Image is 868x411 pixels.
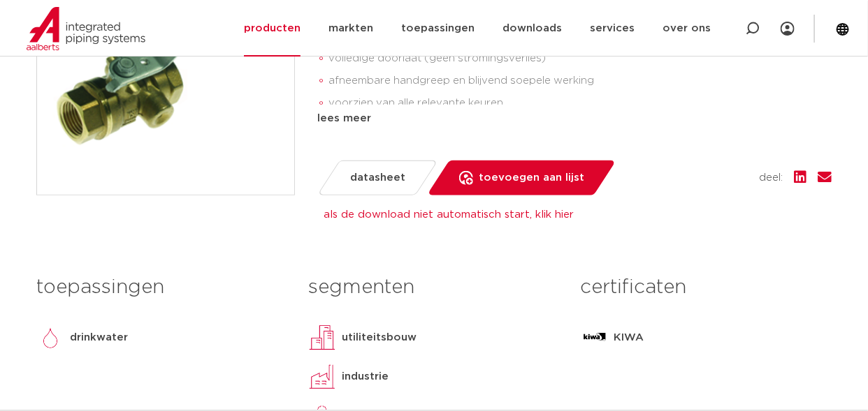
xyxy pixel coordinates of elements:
[759,170,783,186] span: deel:
[581,274,832,301] h3: certificaten
[350,167,405,189] span: datasheet
[317,110,832,127] div: lees meer
[324,209,574,220] a: als de download niet automatisch start, klik hier
[328,92,832,114] li: voorzien van alle relevante keuren
[308,363,336,391] img: industrie
[317,160,438,195] a: datasheet
[36,274,287,301] h3: toepassingen
[479,167,584,189] span: toevoegen aan lijst
[328,47,832,70] li: volledige doorlaat (geen stromingsverlies)
[308,324,336,352] img: utiliteitsbouw
[581,324,609,352] img: KIWA
[70,329,128,346] p: drinkwater
[614,329,644,346] p: KIWA
[308,274,559,301] h3: segmenten
[36,324,64,352] img: drinkwater
[328,70,832,92] li: afneembare handgreep en blijvend soepele werking
[342,329,417,346] p: utiliteitsbouw
[342,368,389,385] p: industrie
